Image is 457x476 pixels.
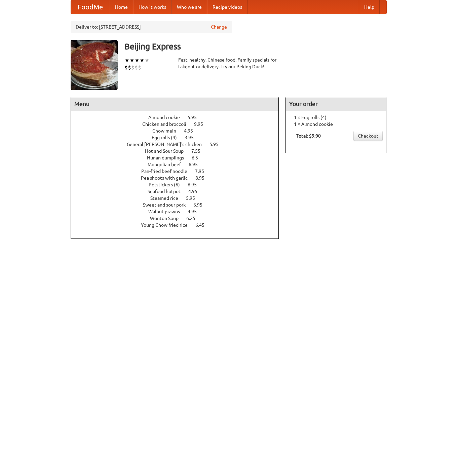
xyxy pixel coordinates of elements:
[135,57,140,64] li: ★
[148,162,210,167] a: Mongolian beef 6.95
[353,131,383,141] a: Checkout
[148,189,187,194] span: Seafood hotpot
[195,222,211,228] span: 6.45
[145,148,213,154] a: Hot and Sour Soup 7.55
[110,0,133,14] a: Home
[359,0,380,14] a: Help
[135,64,138,71] li: $
[141,169,194,174] span: Pan-fried beef noodle
[188,209,203,214] span: 4.95
[211,24,227,30] a: Change
[150,216,185,221] span: Wonton Soup
[145,148,190,154] span: Hot and Sour Soup
[210,142,225,147] span: 5.95
[143,202,192,208] span: Sweet and sour pork
[127,142,231,147] a: General [PERSON_NAME]'s chicken 5.95
[127,142,208,147] span: General [PERSON_NAME]'s chicken
[195,169,211,174] span: 7.95
[178,57,279,70] div: Fast, healthy, Chinese food. Family specials for takeout or delivery. Try our Peking Duck!
[142,121,216,127] a: Chicken and broccoli 9.95
[152,128,183,134] span: Chow mein
[141,222,217,228] a: Young Chow fried rice 6.45
[188,189,204,194] span: 4.95
[147,155,191,160] span: Hunan dumplings
[149,182,187,187] span: Potstickers (6)
[149,182,209,187] a: Potstickers (6) 6.95
[138,64,141,71] li: $
[152,135,206,140] a: Egg rolls (4) 3.95
[207,0,247,14] a: Recipe videos
[124,40,387,53] h3: Beijing Express
[289,114,383,121] li: 1 × Egg rolls (4)
[124,64,128,71] li: $
[147,155,211,160] a: Hunan dumplings 6.5
[172,0,207,14] a: Who we are
[194,121,210,127] span: 9.95
[185,135,200,140] span: 3.95
[128,64,131,71] li: $
[133,0,172,14] a: How it works
[188,182,203,187] span: 6.95
[131,64,135,71] li: $
[141,175,194,181] span: Pea shoots with garlic
[148,115,187,120] span: Almond cookie
[150,195,185,201] span: Steamed rice
[71,0,110,14] a: FoodMe
[184,128,200,134] span: 4.95
[152,128,205,134] a: Chow mein 4.95
[286,97,386,111] h4: Your order
[186,216,202,221] span: 6.25
[193,202,209,208] span: 6.95
[150,216,208,221] a: Wonton Soup 6.25
[141,175,217,181] a: Pea shoots with garlic 8.95
[148,162,188,167] span: Mongolian beef
[148,189,210,194] a: Seafood hotpot 4.95
[129,57,135,64] li: ★
[189,162,204,167] span: 6.95
[191,148,207,154] span: 7.55
[141,222,194,228] span: Young Chow fried rice
[150,195,207,201] a: Steamed rice 5.95
[124,57,129,64] li: ★
[71,40,118,90] img: angular.jpg
[148,115,209,120] a: Almond cookie 5.95
[148,209,209,214] a: Walnut prawns 4.95
[186,195,202,201] span: 5.95
[289,121,383,127] li: 1 × Almond cookie
[188,115,203,120] span: 5.95
[152,135,184,140] span: Egg rolls (4)
[145,57,150,64] li: ★
[142,121,193,127] span: Chicken and broccoli
[143,202,215,208] a: Sweet and sour pork 6.95
[296,133,321,139] b: Total: $9.90
[140,57,145,64] li: ★
[141,169,217,174] a: Pan-fried beef noodle 7.95
[71,97,279,111] h4: Menu
[192,155,205,160] span: 6.5
[148,209,187,214] span: Walnut prawns
[71,21,232,33] div: Deliver to: [STREET_ADDRESS]
[195,175,211,181] span: 8.95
